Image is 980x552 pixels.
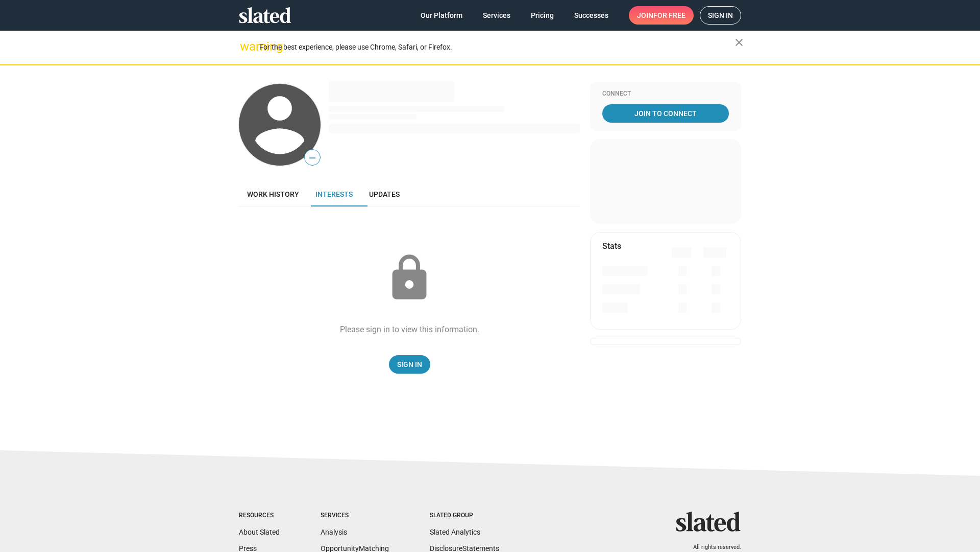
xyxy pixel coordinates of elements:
[602,104,729,123] a: Join To Connect
[523,6,562,25] a: Pricing
[305,151,320,165] span: —
[602,90,729,98] div: Connect
[259,40,735,54] div: For the best experience, please use Chrome, Safari, or Firefox.
[637,6,685,25] span: Join
[733,36,745,49] mat-icon: close
[700,6,741,25] a: Sign in
[239,182,307,206] a: Work history
[247,190,299,198] span: Work history
[239,528,280,536] a: About Slated
[475,6,519,25] a: Services
[340,324,479,335] div: Please sign in to view this information.
[421,6,462,25] span: Our Platform
[629,6,694,25] a: Joinfor free
[430,528,480,536] a: Slated Analytics
[389,355,430,374] a: Sign In
[315,190,353,198] span: Interests
[483,6,510,25] span: Services
[566,6,617,25] a: Successes
[321,512,389,520] div: Services
[397,355,422,374] span: Sign In
[240,40,252,53] mat-icon: warning
[604,104,727,123] span: Join To Connect
[531,6,554,25] span: Pricing
[321,528,347,536] a: Analysis
[384,252,435,304] mat-icon: lock
[239,512,280,520] div: Resources
[574,6,608,25] span: Successes
[708,7,733,24] span: Sign in
[369,190,400,198] span: Updates
[307,182,361,206] a: Interests
[430,512,499,520] div: Slated Group
[361,182,408,206] a: Updates
[653,6,685,25] span: for free
[602,241,621,251] mat-card-title: Stats
[412,6,471,25] a: Our Platform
